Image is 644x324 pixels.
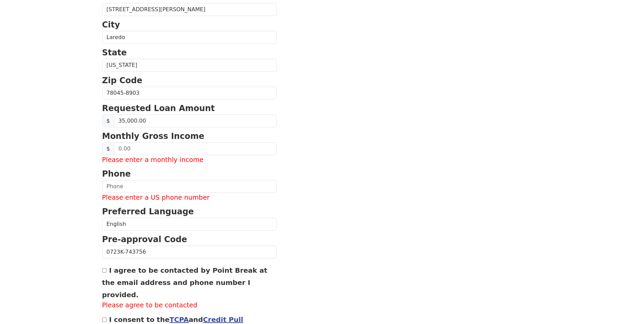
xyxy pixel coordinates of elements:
strong: Phone [102,169,131,179]
label: I agree to be contacted by Point Break at the email address and phone number I provided. [102,266,268,299]
input: 0.00 [114,142,277,155]
input: Zip Code [102,87,277,100]
a: TCPA [169,316,189,324]
input: City [102,31,277,44]
label: Please enter a US phone number [102,193,277,203]
span: $ [102,114,114,127]
input: Pre-approval Code [102,246,277,258]
strong: City [102,20,120,30]
p: Monthly Gross Income [102,130,277,142]
strong: State [102,48,127,57]
label: Please enter a monthly income [102,155,277,165]
strong: Pre-approval Code [102,235,187,244]
input: Street Address [102,3,277,16]
strong: Zip Code [102,76,143,85]
strong: Preferred Language [102,207,194,216]
input: 0.00 [114,114,277,127]
span: $ [102,142,114,155]
label: Please agree to be contacted [102,301,277,310]
strong: Requested Loan Amount [102,104,215,113]
input: Phone [102,180,277,193]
